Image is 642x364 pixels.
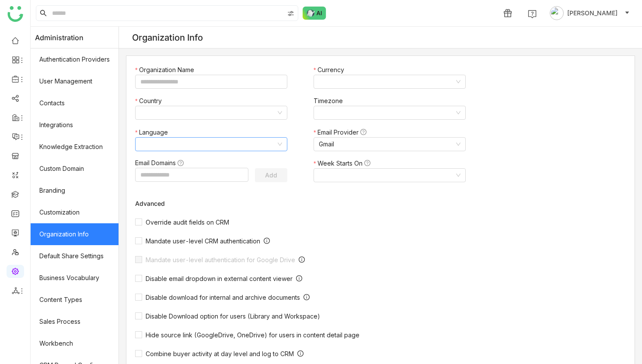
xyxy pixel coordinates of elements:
img: ask-buddy-normal.svg [303,7,326,20]
a: Branding [31,180,119,201]
div: Advanced [135,200,473,207]
a: Content Types [31,289,119,311]
span: Administration [35,27,84,49]
span: Disable email dropdown in external content viewer [142,275,296,282]
a: Default Share Settings [31,245,119,267]
a: Customization [31,201,119,223]
label: Email Domains [135,158,188,168]
span: Mandate user-level authentication for Google Drive [142,256,299,263]
label: Country [135,96,166,106]
a: Sales Process [31,311,119,333]
label: Timezone [314,96,347,106]
span: Mandate user-level CRM authentication [142,237,264,245]
img: help.svg [528,10,537,18]
button: Add [255,168,287,182]
a: Organization Info [31,223,119,245]
label: Organization Name [135,65,199,75]
a: Business Vocabulary [31,267,119,289]
img: search-type.svg [287,10,294,17]
a: Custom Domain [31,158,119,180]
img: avatar [550,6,564,20]
div: Organization Info [132,32,203,43]
label: Week Starts On [314,159,375,168]
span: Override audit fields on CRM [142,218,233,226]
span: Combine buyer activity at day level and log to CRM [142,350,297,357]
a: User Management [31,70,119,92]
button: [PERSON_NAME] [548,6,632,20]
a: Authentication Providers [31,49,119,70]
label: Language [135,128,172,137]
img: logo [7,6,23,22]
nz-select-item: Gmail [319,138,461,151]
label: Currency [314,65,349,75]
span: Disable Download option for users (Library and Workspace) [142,312,324,320]
span: [PERSON_NAME] [567,8,618,18]
label: Email Provider [314,128,371,137]
a: Integrations [31,114,119,136]
a: Contacts [31,92,119,114]
a: Knowledge Extraction [31,136,119,158]
a: Workbench [31,333,119,354]
span: Disable download for internal and archive documents [142,294,304,301]
span: Hide source link (GoogleDrive, OneDrive) for users in content detail page [142,331,363,339]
